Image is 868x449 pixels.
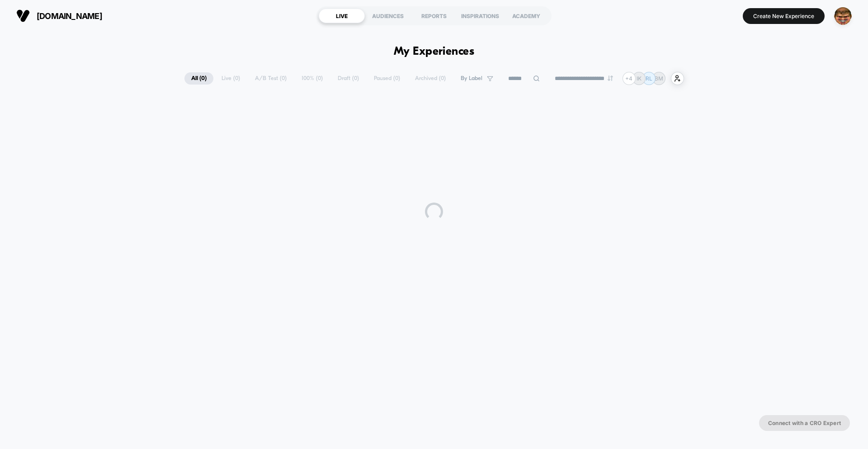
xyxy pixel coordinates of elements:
div: AUDIENCES [365,9,411,23]
span: By Label [461,75,482,82]
button: [DOMAIN_NAME] [14,9,105,23]
div: INSPIRATIONS [457,9,503,23]
p: BM [655,75,663,82]
img: Visually logo [16,9,30,23]
img: end [608,76,613,81]
div: + 4 [623,72,636,85]
button: Connect with a CRO Expert [759,415,850,431]
h1: My Experiences [394,45,475,58]
div: REPORTS [411,9,457,23]
div: ACADEMY [503,9,549,23]
span: [DOMAIN_NAME] [37,11,102,21]
img: ppic [834,7,852,25]
div: LIVE [319,9,365,23]
button: Create New Experience [743,8,825,24]
p: IK [637,75,642,82]
button: ppic [831,7,854,25]
span: All ( 0 ) [184,72,213,85]
p: RL [646,75,652,82]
